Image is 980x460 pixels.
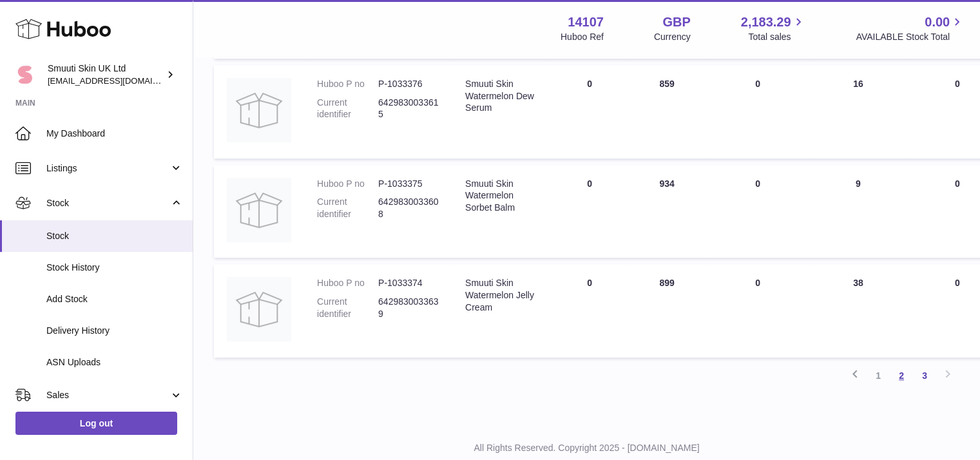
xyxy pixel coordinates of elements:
span: Delivery History [46,325,183,337]
img: Paivi.korvela@gmail.com [15,65,35,84]
td: 0 [706,264,810,358]
span: My Dashboard [46,128,183,140]
td: 859 [628,65,706,158]
span: 0 [955,278,960,288]
a: 2,183.29 Total sales [741,14,806,43]
span: Stock [46,230,183,242]
span: Add Stock [46,293,183,305]
img: product image [227,178,291,242]
td: 16 [810,65,907,158]
span: 0.00 [925,14,950,31]
dt: Current identifier [317,196,378,220]
a: 1 [867,364,890,387]
span: Listings [46,162,169,175]
dt: Current identifier [317,97,378,121]
td: 0 [706,165,810,258]
span: Total sales [748,31,805,43]
td: 934 [628,165,706,258]
dd: P-1033374 [378,277,439,289]
dt: Huboo P no [317,178,378,190]
td: 38 [810,264,907,358]
a: 2 [890,364,913,387]
div: Huboo Ref [561,31,604,43]
dd: 6429830033615 [378,97,439,121]
div: Smuuti Skin Watermelon Dew Serum [465,78,538,115]
dt: Huboo P no [317,277,378,289]
td: 0 [551,165,628,258]
span: Sales [46,389,169,401]
img: product image [227,277,291,341]
div: Smuuti Skin UK Ltd [48,62,164,87]
dd: 6429830033639 [378,296,439,320]
dd: P-1033375 [378,178,439,190]
span: AVAILABLE Stock Total [856,31,965,43]
td: 899 [628,264,706,358]
a: 3 [913,364,936,387]
span: ASN Uploads [46,356,183,369]
span: 0 [955,79,960,89]
dd: 6429830033608 [378,196,439,220]
span: 0 [955,178,960,189]
img: product image [227,78,291,142]
strong: GBP [662,14,690,31]
td: 0 [706,65,810,158]
div: Smuuti Skin Watermelon Jelly Cream [465,277,538,314]
p: All Rights Reserved. Copyright 2025 - [DOMAIN_NAME] [204,442,970,454]
span: Stock [46,197,169,209]
strong: 14107 [568,14,604,31]
div: Currency [654,31,691,43]
td: 0 [551,65,628,158]
td: 9 [810,165,907,258]
dt: Huboo P no [317,78,378,90]
div: Smuuti Skin Watermelon Sorbet Balm [465,178,538,215]
a: 0.00 AVAILABLE Stock Total [856,14,965,43]
a: Log out [15,412,177,435]
dt: Current identifier [317,296,378,320]
dd: P-1033376 [378,78,439,90]
span: Stock History [46,262,183,274]
td: 0 [551,264,628,358]
span: 2,183.29 [741,14,791,31]
span: [EMAIL_ADDRESS][DOMAIN_NAME] [48,75,189,86]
